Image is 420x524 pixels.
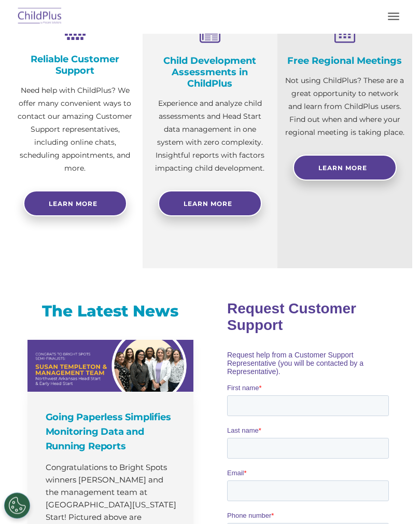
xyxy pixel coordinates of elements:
[46,410,178,454] h4: Going Paperless Simplifies Monitoring Data and Running Reports
[158,191,262,217] a: Learn More
[49,200,97,208] span: Learn more
[16,54,135,77] h4: Reliable Customer Support
[285,56,404,67] h4: Free Regional Meetings
[23,191,127,217] a: Learn more
[4,493,30,519] button: Cookies Settings
[16,5,64,29] img: ChildPlus by Procare Solutions
[27,301,193,322] h3: The Latest News
[293,155,397,181] a: Learn More
[285,75,404,140] p: Not using ChildPlus? These are a great opportunity to network and learn from ChildPlus users. Fin...
[150,56,270,90] h4: Child Development Assessments in ChildPlus
[184,200,232,208] span: Learn More
[16,85,135,175] p: Need help with ChildPlus? We offer many convenient ways to contact our amazing Customer Support r...
[318,164,367,172] span: Learn More
[150,98,270,175] p: Experience and analyze child assessments and Head Start data management in one system with zero c...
